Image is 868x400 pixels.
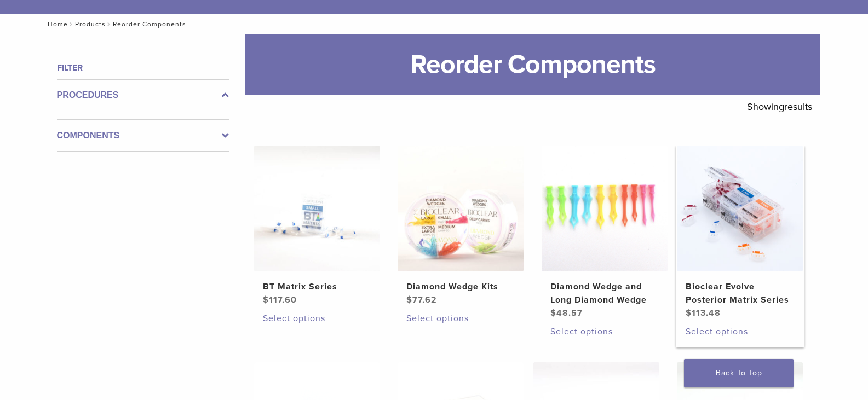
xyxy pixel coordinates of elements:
p: Showing results [747,95,812,118]
label: Procedures [57,89,229,102]
img: Diamond Wedge and Long Diamond Wedge [542,146,668,271]
a: Diamond Wedge and Long Diamond WedgeDiamond Wedge and Long Diamond Wedge $48.57 [541,146,669,320]
h1: Reorder Components [245,34,820,95]
span: $ [406,294,412,305]
span: $ [263,294,269,305]
h2: Diamond Wedge Kits [406,280,515,293]
span: / [106,21,113,27]
h2: Bioclear Evolve Posterior Matrix Series [686,280,794,306]
nav: Reorder Components [40,14,829,34]
img: Diamond Wedge Kits [398,146,524,271]
h2: BT Matrix Series [263,280,371,293]
h4: Filter [57,61,229,74]
label: Components [57,129,229,142]
bdi: 48.57 [550,308,583,318]
a: Products [75,20,106,28]
a: Select options for “BT Matrix Series” [263,312,371,325]
bdi: 117.60 [263,294,297,305]
span: / [68,21,75,27]
a: Diamond Wedge KitsDiamond Wedge Kits $77.62 [397,146,525,306]
a: Select options for “Diamond Wedge Kits” [406,312,515,325]
span: $ [550,308,556,318]
h2: Diamond Wedge and Long Diamond Wedge [550,280,659,306]
a: Bioclear Evolve Posterior Matrix SeriesBioclear Evolve Posterior Matrix Series $113.48 [676,146,804,320]
a: Select options for “Diamond Wedge and Long Diamond Wedge” [550,325,659,338]
bdi: 77.62 [406,294,437,305]
span: $ [686,308,692,318]
img: Bioclear Evolve Posterior Matrix Series [677,146,803,271]
a: Back To Top [684,359,794,387]
a: Select options for “Bioclear Evolve Posterior Matrix Series” [686,325,794,338]
a: Home [44,20,68,28]
bdi: 113.48 [686,308,721,318]
a: BT Matrix SeriesBT Matrix Series $117.60 [254,146,381,306]
img: BT Matrix Series [254,146,380,271]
